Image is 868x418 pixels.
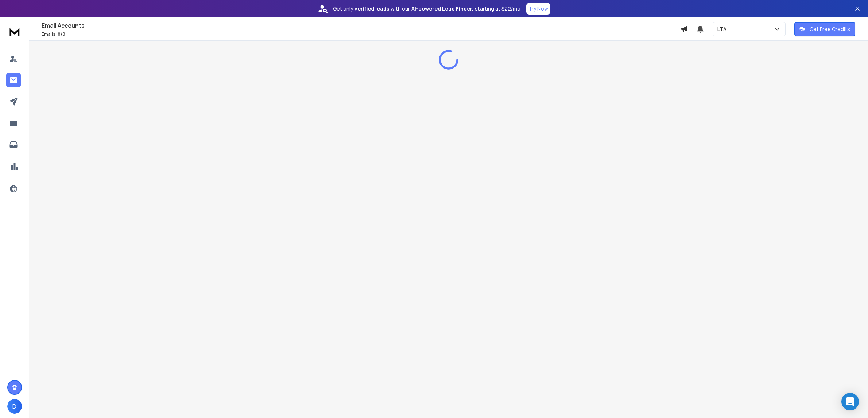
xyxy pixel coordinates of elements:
[810,26,850,33] p: Get Free Credits
[526,3,550,15] button: Try Now
[411,5,473,12] strong: AI-powered Lead Finder,
[7,399,22,414] button: D
[58,31,65,37] span: 0 / 0
[794,22,855,36] button: Get Free Credits
[42,21,681,30] h1: Email Accounts
[528,5,548,12] p: Try Now
[841,393,859,410] div: Open Intercom Messenger
[42,31,681,37] p: Emails :
[7,25,22,38] img: logo
[333,5,520,12] p: Get only with our starting at $22/mo
[354,5,389,12] strong: verified leads
[717,26,729,33] p: LTA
